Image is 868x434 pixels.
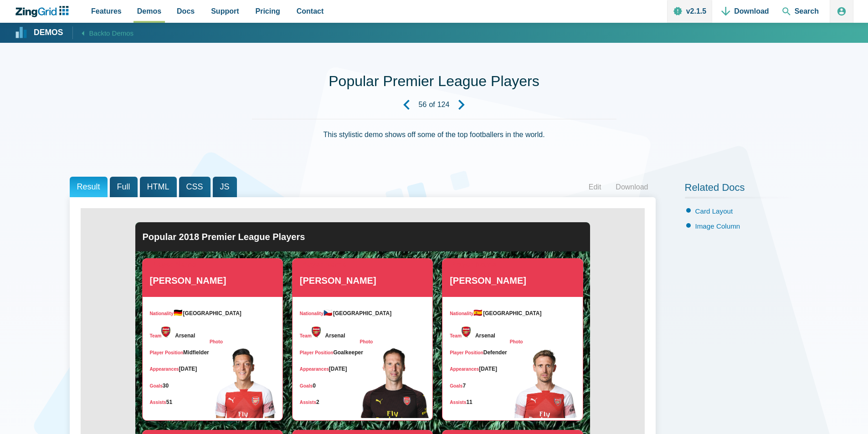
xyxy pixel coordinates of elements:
a: Edit [581,180,609,194]
div: 30 [163,380,169,392]
span: Team [450,333,462,338]
span: 🇩🇪 [174,309,182,317]
div: 2 [316,396,319,408]
div: Midfielder [183,347,209,358]
span: Photo [210,339,223,344]
div: [DATE] [179,363,197,375]
span: Player Position [450,350,483,355]
div: [DATE] [329,363,347,375]
img: Team N/A [161,327,170,337]
div: [PERSON_NAME] [150,271,226,290]
a: Download [608,180,655,194]
span: Team [300,333,312,338]
span: to Demos [104,29,134,37]
span: Assists [150,400,166,405]
div: This stylistic demo shows off some of the top footballers in the world. [252,119,616,162]
img: https://firebasestorage.googleapis.com/v0/b/zinggrid-examples.appspot.com/o/premier-league-player... [510,348,580,418]
span: JS [213,177,237,197]
strong: 56 [419,101,427,108]
div: [GEOGRAPHIC_DATA] [324,306,391,321]
img: Team N/A [462,327,471,337]
span: Nationality [150,311,174,316]
span: Full [110,177,138,197]
span: Result [70,177,108,197]
span: Player Position [150,350,184,355]
div: 0 [313,380,316,392]
img: https://firebasestorage.googleapis.com/v0/b/zinggrid-examples.appspot.com/o/premier-league-player... [210,348,280,418]
h1: Popular Premier League Players [329,72,539,92]
span: Arsenal [475,332,495,339]
div: Goalkeeper [333,347,363,358]
span: Features [91,5,122,17]
a: Next Demo [449,92,474,117]
a: Backto Demos [72,26,134,39]
span: Appearances [450,367,479,372]
a: Demos [15,27,63,39]
span: Player Name [300,260,346,269]
span: Player Name [150,260,196,269]
div: [PERSON_NAME] [450,271,526,290]
span: Arsenal [325,332,345,339]
span: Appearances [300,367,329,372]
div: Popular 2018 Premier League Players [143,229,583,245]
a: Image Column [695,222,740,230]
span: Player Name [450,260,496,269]
strong: Demos [34,29,63,37]
span: Nationality [450,311,473,316]
span: 🇨🇿 [324,309,332,317]
h2: Related Docs [685,181,799,199]
span: Appearances [150,367,179,372]
span: Demos [137,5,161,17]
span: of [429,101,435,108]
a: ZingChart Logo. Click to return to the homepage [15,6,73,17]
div: [PERSON_NAME] [300,271,376,290]
span: Contact [297,5,324,17]
div: [GEOGRAPHIC_DATA] [473,306,541,321]
span: Photo [360,339,373,344]
span: Back [89,27,134,39]
span: CSS [179,177,211,197]
div: Defender [483,347,507,358]
span: Assists [300,400,316,405]
div: [DATE] [479,363,497,375]
span: Arsenal [175,332,195,339]
span: Team [150,333,162,338]
span: HTML [140,177,177,197]
span: Goals [300,383,313,388]
div: 51 [166,396,172,408]
span: Support [211,5,239,17]
span: 🇪🇸 [473,309,482,317]
div: 7 [462,380,466,392]
span: Assists [450,400,466,405]
span: Goals [450,383,462,388]
div: [GEOGRAPHIC_DATA] [174,306,241,321]
span: Docs [177,5,195,17]
a: Card Layout [695,207,733,215]
span: Photo [510,339,523,344]
div: 11 [466,396,472,408]
span: Goals [150,383,163,388]
span: Nationality [300,311,324,316]
img: Team N/A [312,327,321,337]
span: Pricing [256,5,280,17]
a: Previous Demo [394,92,419,117]
img: https://firebasestorage.googleapis.com/v0/b/zinggrid-examples.appspot.com/o/premier-league-player... [360,348,430,418]
strong: 124 [437,101,450,108]
span: Player Position [300,350,334,355]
